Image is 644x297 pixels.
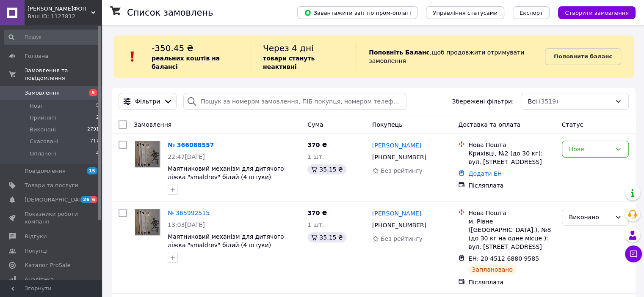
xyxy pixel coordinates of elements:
[433,10,498,16] span: Управління статусами
[569,213,611,222] div: Виконано
[134,209,161,236] a: Фото товару
[625,245,642,262] button: Чат з покупцем
[468,149,555,166] div: Крихівці, №2 (до 30 кг): вул. [STREET_ADDRESS]
[307,142,327,148] span: 370 ₴
[528,97,537,106] span: Всі
[381,235,423,242] span: Без рейтингу
[168,153,205,160] span: 22:47[DATE]
[307,232,346,243] div: 35.15 ₴
[91,196,97,203] span: 6
[263,43,314,53] span: Через 4 дні
[372,209,421,218] a: [PERSON_NAME]
[307,121,323,128] span: Cума
[126,50,139,63] img: :exclamation:
[96,102,99,110] span: 5
[90,138,99,145] span: 717
[356,42,545,71] div: , щоб продовжити отримувати замовлення
[28,13,102,20] div: Ваш ID: 1127812
[25,210,78,226] span: Показники роботи компанії
[539,98,558,105] span: (3519)
[565,10,629,16] span: Створити замовлення
[468,209,555,217] div: Нова Пошта
[134,141,161,168] a: Фото товару
[135,97,160,106] span: Фільтри
[307,164,346,174] div: 35.15 ₴
[30,114,56,122] span: Прийняті
[168,221,205,228] span: 13:03[DATE]
[370,219,428,231] div: [PHONE_NUMBER]
[168,142,214,148] a: № 366088557
[372,121,402,128] span: Покупець
[28,5,91,13] span: Мальченко І.П.ФОП
[468,264,516,275] div: Заплановано
[135,141,160,167] img: Фото товару
[468,181,555,190] div: Післяплата
[520,10,543,16] span: Експорт
[96,114,99,122] span: 2
[4,30,100,45] input: Пошук
[127,8,213,18] h1: Список замовлень
[168,233,284,248] a: Маятниковий механізм для дитячого ліжка "smaldrev" білий (4 штуки)
[30,102,42,110] span: Нові
[369,49,430,56] b: Поповніть Баланс
[135,209,160,235] img: Фото товару
[263,55,315,70] b: товари стануть неактивні
[25,233,47,240] span: Відгуки
[468,255,539,262] span: ЕН: 20 4512 6880 9585
[30,150,56,158] span: Оплачені
[426,6,504,19] button: Управління статусами
[134,121,171,128] span: Замовлення
[25,167,66,175] span: Повідомлення
[87,126,99,134] span: 2791
[152,43,193,53] span: -350.45 ₴
[562,121,583,128] span: Статус
[370,151,428,163] div: [PHONE_NUMBER]
[25,67,102,82] span: Замовлення та повідомлення
[30,126,56,134] span: Виконані
[468,170,502,177] a: Додати ЕН
[89,89,97,96] span: 5
[168,165,284,180] a: Маятниковий механізм для дитячого ліжка "smaldrev" білий (4 штуки)
[468,278,555,286] div: Післяплата
[25,276,54,283] span: Аналітика
[297,6,417,19] button: Завантажити звіт по пром-оплаті
[152,55,220,70] b: реальних коштів на балансі
[25,89,60,97] span: Замовлення
[468,217,555,251] div: м. Рівне ([GEOGRAPHIC_DATA].), №8 (до 30 кг на одне місце ): вул. [STREET_ADDRESS]
[25,262,70,269] span: Каталог ProSale
[452,97,514,106] span: Збережені фільтри:
[554,53,612,60] b: Поповнити баланс
[307,210,327,216] span: 370 ₴
[25,247,47,255] span: Покупці
[569,144,611,154] div: Нове
[96,150,99,158] span: 4
[545,48,621,65] a: Поповнити баланс
[168,210,210,216] a: № 365992515
[87,167,97,174] span: 15
[25,196,87,204] span: [DEMOGRAPHIC_DATA]
[25,182,78,189] span: Товари та послуги
[25,52,48,60] span: Головна
[513,6,550,19] button: Експорт
[307,153,324,160] span: 1 шт.
[307,221,324,228] span: 1 шт.
[304,9,411,16] span: Завантажити звіт по пром-оплаті
[558,6,636,19] button: Створити замовлення
[550,9,636,16] a: Створити замовлення
[381,167,423,174] span: Без рейтингу
[81,196,91,203] span: 26
[30,138,58,145] span: Скасовані
[183,93,406,110] input: Пошук за номером замовлення, ПІБ покупця, номером телефону, Email, номером накладної
[458,121,520,128] span: Доставка та оплата
[372,141,421,150] a: [PERSON_NAME]
[468,141,555,149] div: Нова Пошта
